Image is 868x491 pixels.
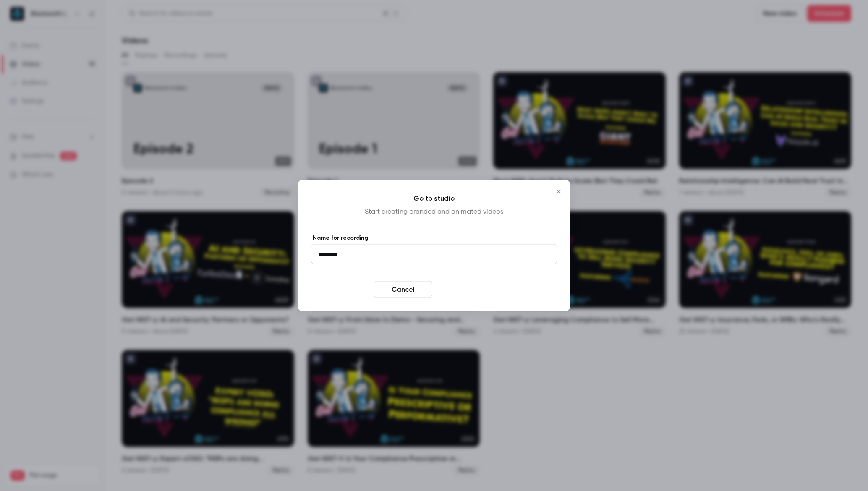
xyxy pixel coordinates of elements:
[311,193,557,204] h4: Go to studio
[436,281,494,298] button: Enter studio
[311,207,557,217] p: Start creating branded and animated videos
[550,183,567,200] button: Close
[311,234,557,242] label: Name for recording
[374,281,432,298] button: Cancel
